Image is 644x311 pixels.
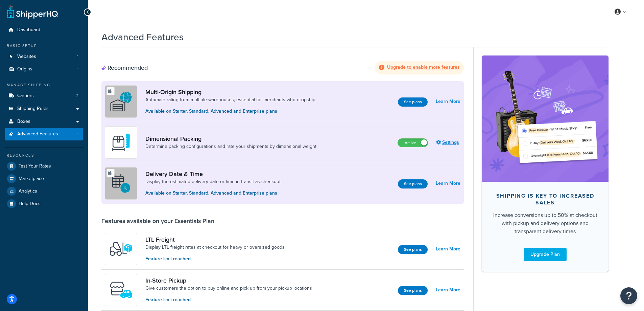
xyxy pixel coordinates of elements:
a: LTL Freight [145,236,285,243]
img: DTVBYsAAAAAASUVORK5CYII= [109,131,133,154]
a: Display LTL freight rates at checkout for heavy or oversized goods [145,244,285,251]
a: Websites1 [5,50,83,63]
p: Available on Starter, Standard, Advanced and Enterprise plans [145,108,315,115]
span: 1 [77,54,78,60]
span: 1 [77,66,78,72]
a: Marketplace [5,173,83,185]
h1: Advanced Features [101,30,184,44]
a: Upgrade Plan [524,248,567,261]
a: Advanced Features1 [5,128,83,140]
a: Dimensional Packing [145,135,316,142]
a: Carriers2 [5,90,83,102]
a: Display the estimated delivery date or time in transit as checkout. [145,178,282,185]
div: Basic Setup [5,43,83,49]
p: Available on Starter, Standard, Advanced and Enterprise plans [145,190,282,197]
span: Dashboard [17,27,40,33]
span: Advanced Features [17,131,58,137]
a: Delivery Date & Time [145,170,282,178]
a: Analytics [5,185,83,197]
a: Determine packing configurations and rate your shipments by dimensional weight [145,143,316,150]
span: Test Your Rates [19,163,51,169]
button: See plans [398,97,428,107]
span: Help Docs [19,201,41,207]
a: Help Docs [5,198,83,210]
div: Shipping is key to increased sales [493,193,598,206]
button: See plans [398,286,428,295]
button: See plans [398,179,428,188]
a: Learn More [436,244,460,254]
a: Test Your Rates [5,160,83,172]
a: In-Store Pickup [145,277,312,284]
span: Analytics [19,188,37,194]
div: Features available on your Essentials Plan [101,217,214,225]
a: Multi-Origin Shipping [145,88,315,96]
span: Marketplace [19,176,44,182]
div: Recommended [101,64,148,71]
a: Learn More [436,285,460,295]
span: Carriers [17,93,34,99]
div: Increase conversions up to 50% at checkout with pickup and delivery options and transparent deliv... [493,211,598,236]
span: Origins [17,66,32,72]
li: Carriers [5,90,83,102]
img: feature-image-bc-upgrade-63323b7e0001f74ee9b4b6549f3fc5de0323d87a30a5703426337501b3dadfb7.png [492,66,598,172]
a: Boxes [5,115,83,128]
div: Manage Shipping [5,82,83,88]
li: Websites [5,50,83,63]
a: Learn More [436,97,460,106]
img: wfgcfpwTIucLEAAAAASUVORK5CYII= [109,278,133,302]
a: Dashboard [5,24,83,36]
span: 2 [76,93,78,99]
a: Shipping Rules [5,103,83,115]
span: Shipping Rules [17,106,49,112]
p: Feature limit reached [145,296,312,304]
label: Active [398,139,428,147]
li: Advanced Features [5,128,83,140]
p: Feature limit reached [145,255,285,263]
div: Resources [5,153,83,158]
a: Settings [436,138,460,147]
img: y79ZsPf0fXUFUhFXDzUgf+ktZg5F2+ohG75+v3d2s1D9TjoU8PiyCIluIjV41seZevKCRuEjTPPOKHJsQcmKCXGdfprl3L4q7... [109,237,133,261]
span: Websites [17,54,36,60]
a: Origins1 [5,63,83,75]
li: Origins [5,63,83,75]
span: 1 [77,131,78,137]
strong: Upgrade to enable more features [387,64,460,71]
a: Learn More [436,179,460,188]
button: See plans [398,245,428,254]
a: Give customers the option to buy online and pick up from your pickup locations [145,285,312,292]
button: Open Resource Center [620,287,637,304]
a: Automate rating from multiple warehouses, essential for merchants who dropship [145,96,315,103]
span: Boxes [17,119,30,125]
